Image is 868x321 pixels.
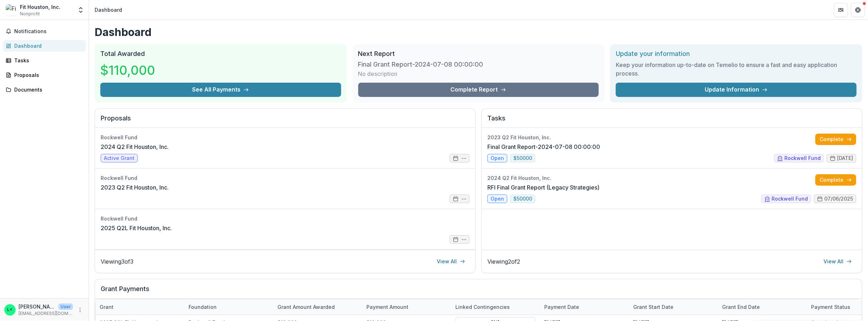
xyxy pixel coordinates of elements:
[184,303,221,311] div: Foundation
[273,303,339,311] div: Grant amount awarded
[7,307,13,312] div: Lharissa Jacobs <lharissa@fithouston.org>
[100,61,155,80] h3: $110,000
[815,134,856,145] a: Complete
[100,83,341,97] button: See All Payments
[14,29,83,35] span: Notifications
[101,183,169,192] a: 2023 Q2 Fit Houston, Inc.
[616,50,857,58] h2: Update your information
[101,285,856,299] h2: Grant Payments
[95,303,118,311] div: Grant
[487,114,856,128] h2: Tasks
[718,299,807,315] div: Grant end date
[95,299,184,315] div: Grant
[58,304,73,310] p: User
[101,143,169,151] a: 2024 Q2 Fit Houston, Inc.
[807,303,854,311] div: Payment status
[14,42,80,50] div: Dashboard
[629,299,718,315] div: Grant start date
[184,299,273,315] div: Foundation
[18,310,73,317] p: [EMAIL_ADDRESS][DOMAIN_NAME]
[14,57,80,64] div: Tasks
[540,303,583,311] div: Payment date
[362,299,451,315] div: Payment Amount
[451,303,514,311] div: Linked Contingencies
[6,4,17,16] img: Fit Houston, Inc.
[616,61,857,78] h3: Keep your information up-to-date on Temelio to ensure a fast and easy application process.
[3,40,86,52] a: Dashboard
[851,3,865,17] button: Get Help
[358,50,599,58] h2: Next Report
[451,299,540,315] div: Linked Contingencies
[718,303,764,311] div: Grant end date
[819,256,856,267] a: View All
[487,257,520,266] p: Viewing 2 of 2
[487,143,600,151] a: Final Grant Report-2024-07-08 00:00:00
[95,6,122,14] div: Dashboard
[629,303,678,311] div: Grant start date
[101,224,172,232] a: 2025 Q2L Fit Houston, Inc.
[100,50,341,58] h2: Total Awarded
[3,26,86,37] button: Notifications
[358,69,398,78] p: No description
[487,183,599,192] a: RFI Final Grant Report (Legacy Strategies)
[273,299,362,315] div: Grant amount awarded
[358,83,599,97] a: Complete Report
[76,3,86,17] button: Open entity switcher
[3,84,86,95] a: Documents
[540,299,629,315] div: Payment date
[362,303,413,311] div: Payment Amount
[101,114,470,128] h2: Proposals
[834,3,848,17] button: Partners
[20,3,60,11] div: Fit Houston, Inc.
[18,303,55,310] p: [PERSON_NAME] <[EMAIL_ADDRESS][DOMAIN_NAME]>
[616,83,857,97] a: Update Information
[14,86,80,93] div: Documents
[76,306,84,314] button: More
[20,11,40,17] span: Nonprofit
[3,55,86,66] a: Tasks
[358,61,483,68] h3: Final Grant Report-2024-07-08 00:00:00
[101,257,133,266] p: Viewing 3 of 3
[14,71,80,79] div: Proposals
[3,69,86,81] a: Proposals
[95,26,862,38] h1: Dashboard
[92,5,125,15] nav: breadcrumb
[815,174,856,186] a: Complete
[433,256,470,267] a: View All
